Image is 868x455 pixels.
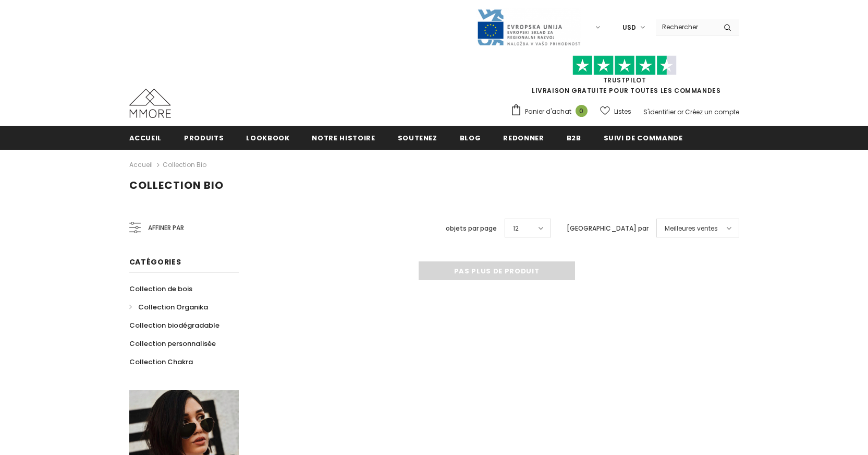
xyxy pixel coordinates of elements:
span: Accueil [129,133,162,143]
span: Collection de bois [129,284,192,294]
span: Collection biodégradable [129,320,219,330]
a: Collection Organika [129,298,208,316]
input: Search Site [656,19,716,34]
span: Collection Bio [129,178,224,193]
a: B2B [567,126,581,149]
span: Lookbook [246,133,289,143]
a: TrustPilot [603,76,646,85]
img: Faites confiance aux étoiles pilotes [572,55,677,76]
span: Produits [184,133,224,143]
span: USD [622,22,636,33]
span: B2B [567,133,581,143]
span: Listes [614,106,631,117]
a: Accueil [129,159,153,171]
span: Collection Organika [138,302,208,312]
a: Blog [460,126,481,149]
span: Collection personnalisée [129,339,216,349]
a: Suivi de commande [604,126,683,149]
span: 12 [513,223,519,234]
span: soutenez [398,133,437,143]
span: Suivi de commande [604,133,683,143]
span: Panier d'achat [525,106,571,117]
a: Créez un compte [685,107,739,116]
a: Accueil [129,126,162,149]
a: Produits [184,126,224,149]
span: Redonner [503,133,544,143]
span: LIVRAISON GRATUITE POUR TOUTES LES COMMANDES [510,60,739,95]
a: Notre histoire [312,126,375,149]
a: Collection personnalisée [129,334,216,353]
a: soutenez [398,126,437,149]
a: Listes [600,102,631,121]
a: S'identifier [643,107,676,116]
a: Collection Bio [163,160,206,169]
a: Lookbook [246,126,289,149]
span: Blog [460,133,481,143]
span: Affiner par [148,222,184,234]
img: Cas MMORE [129,89,171,118]
span: Catégories [129,257,181,267]
a: Javni Razpis [476,22,581,31]
span: or [677,107,683,116]
span: Notre histoire [312,133,375,143]
a: Redonner [503,126,544,149]
label: objets par page [446,223,497,234]
span: Meilleures ventes [665,223,718,234]
span: 0 [576,105,588,117]
a: Collection biodégradable [129,316,219,334]
a: Collection de bois [129,280,192,298]
a: Collection Chakra [129,353,193,371]
label: [GEOGRAPHIC_DATA] par [567,223,649,234]
img: Javni Razpis [476,8,581,46]
a: Panier d'achat 0 [510,104,593,119]
span: Collection Chakra [129,357,193,367]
